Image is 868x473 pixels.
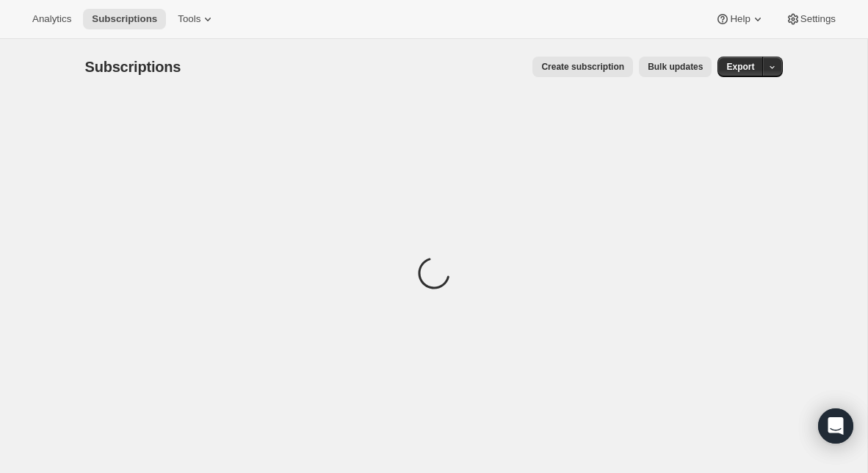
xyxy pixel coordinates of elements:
[169,9,224,29] button: Tools
[83,9,166,29] button: Subscriptions
[706,9,773,29] button: Help
[730,13,750,25] span: Help
[85,59,181,75] span: Subscriptions
[639,57,712,77] button: Bulk updates
[532,57,633,77] button: Create subscription
[726,61,754,73] span: Export
[92,13,157,25] span: Subscriptions
[32,13,71,25] span: Analytics
[23,9,80,29] button: Analytics
[777,9,845,29] button: Settings
[178,13,200,25] span: Tools
[541,61,624,73] span: Create subscription
[800,13,836,25] span: Settings
[648,61,703,73] span: Bulk updates
[717,57,763,77] button: Export
[818,408,853,444] div: Open Intercom Messenger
